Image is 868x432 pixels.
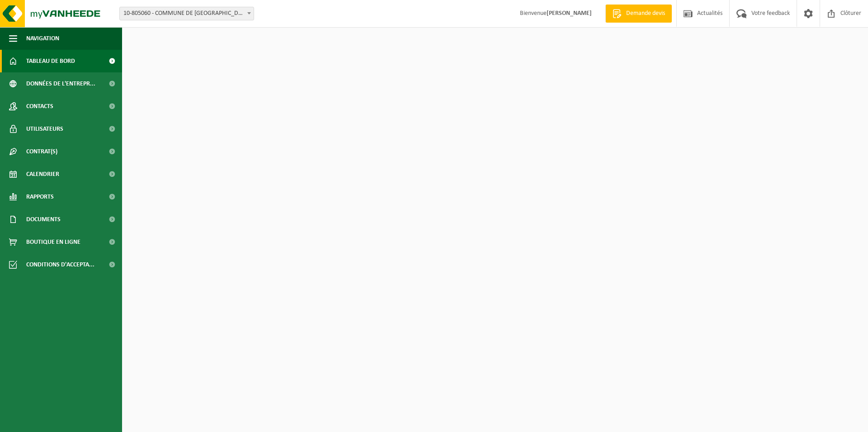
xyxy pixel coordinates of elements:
span: Boutique en ligne [26,231,80,253]
span: Tableau de bord [26,50,75,72]
span: Navigation [26,27,59,50]
span: Contrat(s) [26,140,57,163]
a: Demande devis [605,5,672,23]
span: Demande devis [624,9,667,18]
iframe: chat widget [5,412,151,432]
span: 10-805060 - COMMUNE DE FLOREFFE - FRANIÈRE [120,7,254,20]
strong: [PERSON_NAME] [547,10,592,17]
span: Données de l'entrepr... [26,72,95,95]
span: Calendrier [26,163,59,185]
span: Contacts [26,95,53,118]
span: Rapports [26,185,54,208]
span: 10-805060 - COMMUNE DE FLOREFFE - FRANIÈRE [119,7,254,20]
span: Documents [26,208,61,231]
span: Conditions d'accepta... [26,253,94,276]
span: Utilisateurs [26,118,63,140]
